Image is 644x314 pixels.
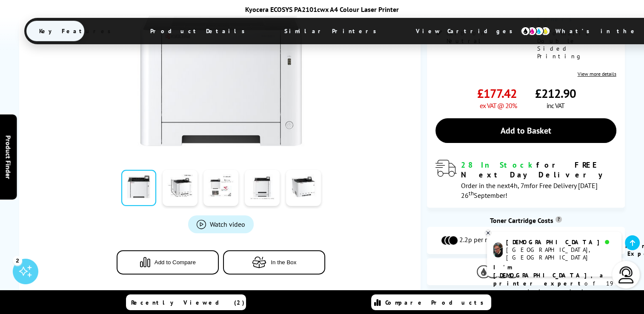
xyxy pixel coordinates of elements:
button: View Cartridges [433,265,618,279]
img: user-headset-light.svg [618,266,635,283]
span: Recently Viewed (2) [131,299,245,306]
div: [DEMOGRAPHIC_DATA] [506,238,615,246]
span: 28 In Stock [461,160,536,170]
a: Recently Viewed (2) [126,294,246,310]
div: Kyocera ECOSYS PA2101cwx A4 Colour Laser Printer [24,5,620,14]
span: £177.42 [477,86,517,101]
sup: th [469,189,474,197]
a: Add to Basket [435,118,616,143]
span: inc VAT [547,101,564,110]
p: of 19 years! I can help you choose the right product [493,263,615,312]
span: ex VAT @ 20% [480,101,517,110]
button: In the Box [223,250,325,274]
img: chris-livechat.png [493,243,503,257]
div: for FREE Next Day Delivery [461,160,616,180]
span: £212.90 [535,86,576,101]
button: Add to Compare [117,250,219,274]
span: In the Box [271,259,296,265]
span: Similar Printers [272,21,394,41]
span: Key Features [26,21,128,41]
div: [GEOGRAPHIC_DATA], [GEOGRAPHIC_DATA] [506,246,615,261]
span: 4h, 7m [510,181,530,190]
img: Cartridges [477,265,519,278]
img: cmyk-icon.svg [521,26,550,36]
sup: Cost per page [555,216,562,223]
span: Compare Products [385,299,488,306]
div: 2 [13,256,22,265]
span: Add to Compare [155,259,196,265]
a: Product_All_Videos [188,215,254,233]
a: View more details [578,71,616,77]
div: modal_delivery [435,160,616,199]
span: 2.2p per mono page [459,235,518,245]
b: I'm [DEMOGRAPHIC_DATA], a printer expert [493,263,606,287]
span: Product Finder [4,135,13,179]
div: Toner Cartridge Costs [427,216,624,225]
span: Product Details [137,21,262,41]
a: Compare Products [371,294,491,310]
span: View Cartridges [403,20,533,42]
span: Order in the next for Free Delivery [DATE] 26 September! [461,181,598,200]
span: Watch video [210,220,245,228]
